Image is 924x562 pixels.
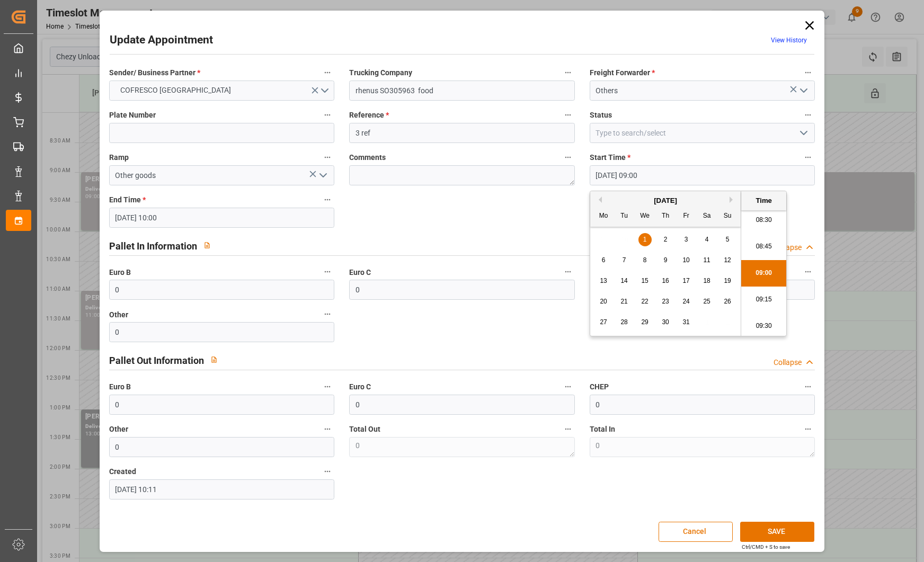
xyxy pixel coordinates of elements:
button: Euro C [561,265,575,279]
button: Plate Number [321,108,334,122]
span: 7 [623,256,626,264]
button: Created [321,465,334,478]
button: Ramp [321,150,334,164]
div: Choose Saturday, October 4th, 2025 [700,233,714,246]
span: Created [109,466,136,477]
span: Euro B [109,267,131,278]
div: Choose Friday, October 31st, 2025 [680,316,693,329]
div: Choose Wednesday, October 22nd, 2025 [638,295,652,308]
span: Plate Number [109,110,156,121]
span: 2 [664,236,668,243]
div: Choose Thursday, October 9th, 2025 [659,254,672,267]
button: Euro B [321,265,334,279]
span: Euro C [349,381,371,392]
span: 6 [602,256,606,264]
div: Time [744,195,784,206]
div: Choose Saturday, October 18th, 2025 [700,274,714,288]
span: Euro B [109,381,131,392]
span: Other [109,424,128,435]
span: 1 [643,236,647,243]
span: COFRESCO [GEOGRAPHIC_DATA] [115,85,236,96]
div: Choose Thursday, October 23rd, 2025 [659,295,672,308]
span: 18 [703,277,710,284]
div: Choose Sunday, October 12th, 2025 [721,254,734,267]
h2: Pallet Out Information [109,353,204,368]
button: Euro B [321,380,334,394]
span: 16 [662,277,669,284]
li: 09:00 [741,260,786,287]
textarea: 0 [349,437,574,457]
div: Choose Monday, October 13th, 2025 [597,274,610,288]
div: Choose Friday, October 17th, 2025 [680,274,693,288]
span: 13 [600,277,607,284]
span: 19 [724,277,731,284]
div: Choose Sunday, October 19th, 2025 [721,274,734,288]
div: Choose Friday, October 24th, 2025 [680,295,693,308]
button: Total Out [561,422,575,436]
span: 22 [641,298,648,305]
input: DD-MM-YYYY HH:MM [109,208,334,228]
div: Choose Sunday, October 5th, 2025 [721,233,734,246]
div: Choose Sunday, October 26th, 2025 [721,295,734,308]
div: Choose Tuesday, October 14th, 2025 [618,274,631,288]
div: Choose Monday, October 20th, 2025 [597,295,610,308]
div: Collapse [774,357,802,368]
button: View description [204,350,224,370]
div: Choose Tuesday, October 7th, 2025 [618,254,631,267]
span: CHEP [590,381,609,392]
div: Choose Wednesday, October 8th, 2025 [638,254,652,267]
span: 17 [682,277,689,284]
span: Comments [349,152,386,163]
button: Status [801,108,815,122]
span: 12 [724,256,731,264]
span: Ramp [109,152,129,163]
div: Choose Friday, October 10th, 2025 [680,254,693,267]
button: SAVE [740,522,814,542]
span: 26 [724,298,731,305]
h2: Pallet In Information [109,239,197,253]
button: Next Month [730,197,736,203]
li: 08:45 [741,234,786,260]
button: CHEP [801,380,815,394]
button: Euro C [561,380,575,394]
button: open menu [109,81,334,101]
span: 21 [620,298,627,305]
div: Th [659,210,672,223]
button: End Time * [321,193,334,207]
button: Sender/ Business Partner * [321,66,334,79]
button: Trucking Company [561,66,575,79]
button: Other [321,307,334,321]
span: Reference [349,110,389,121]
div: Choose Monday, October 27th, 2025 [597,316,610,329]
button: CHEP [801,265,815,279]
span: Euro C [349,267,371,278]
div: Tu [618,210,631,223]
button: Cancel [659,522,733,542]
input: DD-MM-YYYY HH:MM [590,165,815,185]
span: End Time [109,194,146,206]
button: Reference * [561,108,575,122]
span: 15 [641,277,648,284]
h2: Update Appointment [110,32,213,49]
div: month 2025-10 [593,229,738,333]
div: Choose Saturday, October 25th, 2025 [700,295,714,308]
span: Other [109,309,128,320]
span: 9 [664,256,668,264]
span: Total In [590,424,615,435]
button: View description [197,235,217,255]
button: Total In [801,422,815,436]
span: 29 [641,318,648,326]
span: Status [590,110,612,121]
div: Collapse [774,242,802,253]
div: Su [721,210,734,223]
li: 09:15 [741,287,786,313]
span: Freight Forwarder [590,67,655,78]
span: 24 [682,298,689,305]
button: Other [321,422,334,436]
span: 20 [600,298,607,305]
div: Sa [700,210,714,223]
div: Mo [597,210,610,223]
div: Choose Thursday, October 16th, 2025 [659,274,672,288]
span: 27 [600,318,607,326]
span: 3 [685,236,688,243]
